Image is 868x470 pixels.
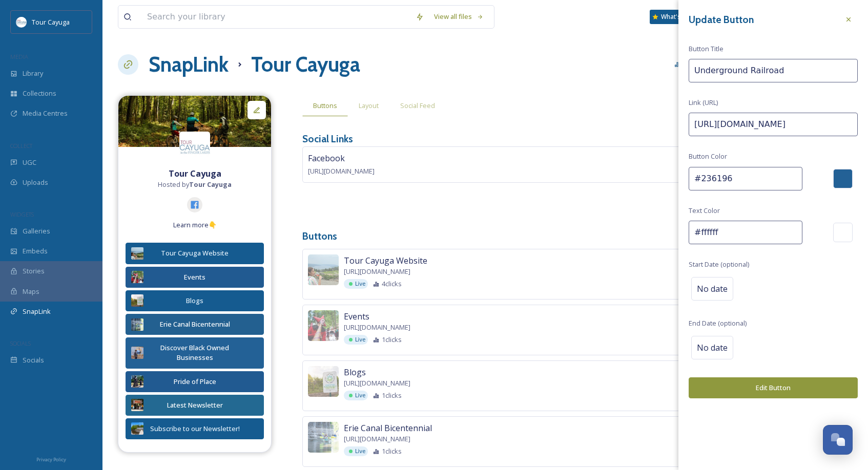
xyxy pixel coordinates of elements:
[344,335,368,345] div: Live
[23,89,56,98] span: Collections
[382,391,402,400] span: 1 clicks
[149,296,241,306] div: Blogs
[131,399,143,411] img: faa31967-6370-4936-9b6c-70cf00b33f01.jpg
[344,267,410,276] span: [URL][DOMAIN_NAME]
[382,279,402,289] span: 4 clicks
[149,400,241,410] div: Latest Newsletter
[173,220,217,230] span: Learn more👇
[344,446,368,456] div: Live
[344,366,366,378] span: Blogs
[118,96,271,147] img: b5d037cd-04cd-4fac-9b64-9a22eac2a8e5.jpg
[308,310,339,341] img: 2fc8f295-4833-4b8f-bf13-9113ff3390b8.jpg
[149,343,241,362] div: Discover Black Owned Businesses
[23,158,36,167] span: UGC
[131,347,143,359] img: d989fd66-fd5c-4d2c-8c02-4c38b74c5598.jpg
[689,152,727,161] span: Button Color
[308,366,339,397] img: 71e0f8f2-1c90-4030-b889-528a98c53596.jpg
[23,226,50,236] span: Galleries
[126,418,264,439] button: Subscribe to our Newsletter!
[382,446,402,456] span: 1 clicks
[126,267,264,288] button: Events
[689,377,858,398] button: Edit Button
[302,229,853,244] h3: Buttons
[131,375,143,388] img: 9e949a54-5c2c-40a3-a755-359529188bce.jpg
[36,456,66,463] span: Privacy Policy
[689,12,754,27] h3: Update Button
[126,371,264,392] button: Pride of Place
[23,69,43,78] span: Library
[32,17,70,27] span: Tour Cayuga
[400,101,435,111] span: Social Feed
[126,337,264,368] button: Discover Black Owned Businesses
[689,59,858,82] input: My Link
[149,424,241,434] div: Subscribe to our Newsletter!
[344,279,368,289] div: Live
[697,283,728,295] span: No date
[23,109,68,118] span: Media Centres
[302,132,353,146] h3: Social Links
[23,266,45,276] span: Stories
[689,260,749,269] span: Start Date (optional)
[669,54,719,74] button: Analytics
[149,248,241,258] div: Tour Cayuga Website
[344,422,432,434] span: Erie Canal Bicentennial
[126,243,264,264] button: Tour Cayuga Website
[131,271,143,283] img: 2fc8f295-4833-4b8f-bf13-9113ff3390b8.jpg
[10,142,32,149] span: COLLECT
[23,246,48,256] span: Embeds
[308,254,339,285] img: d13152c4-165d-49b2-beb9-16e0a7ef30c2.jpg
[36,453,66,465] a: Privacy Policy
[142,6,410,28] input: Search your library
[344,378,410,388] span: [URL][DOMAIN_NAME]
[10,210,34,218] span: WIDGETS
[308,166,375,176] span: [URL][DOMAIN_NAME]
[689,318,747,328] span: End Date (optional)
[23,355,44,365] span: Socials
[126,290,264,311] button: Blogs
[382,335,402,345] span: 1 clicks
[149,49,229,80] a: SnapLink
[149,319,241,329] div: Erie Canal Bicentennial
[251,49,360,80] h1: Tour Cayuga
[344,391,368,400] div: Live
[308,153,345,164] span: Facebook
[126,314,264,335] button: Erie Canal Bicentennial
[149,377,241,387] div: Pride of Place
[344,434,410,444] span: [URL][DOMAIN_NAME]
[697,341,728,354] span: No date
[308,422,339,453] img: 76f9020a-be25-4fe3-8c8a-75e768b8d523.jpg
[359,101,379,111] span: Layout
[344,254,427,267] span: Tour Cayuga Website
[344,310,369,323] span: Events
[689,206,720,216] span: Text Color
[429,7,489,27] a: View all files
[23,287,39,296] span: Maps
[10,53,28,60] span: MEDIA
[169,168,221,179] strong: Tour Cayuga
[650,10,701,24] a: What's New
[669,54,724,74] a: Analytics
[10,339,31,347] span: SOCIALS
[131,318,143,331] img: 76f9020a-be25-4fe3-8c8a-75e768b8d523.jpg
[179,132,210,162] img: download.jpeg
[689,113,858,136] input: https://www.snapsea.io
[131,422,143,435] img: 9e4c807c-bf24-47f4-bf34-f9a65645deea.jpg
[823,425,853,455] button: Open Chat
[313,101,337,111] span: Buttons
[689,98,718,108] span: Link (URL)
[344,323,410,332] span: [URL][DOMAIN_NAME]
[149,272,241,282] div: Events
[131,247,143,260] img: d13152c4-165d-49b2-beb9-16e0a7ef30c2.jpg
[189,180,232,189] strong: Tour Cayuga
[131,294,143,307] img: 71e0f8f2-1c90-4030-b889-528a98c53596.jpg
[23,307,51,316] span: SnapLink
[126,395,264,416] button: Latest Newsletter
[23,178,48,187] span: Uploads
[16,17,27,27] img: download.jpeg
[158,180,232,189] span: Hosted by
[689,44,724,54] span: Button Title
